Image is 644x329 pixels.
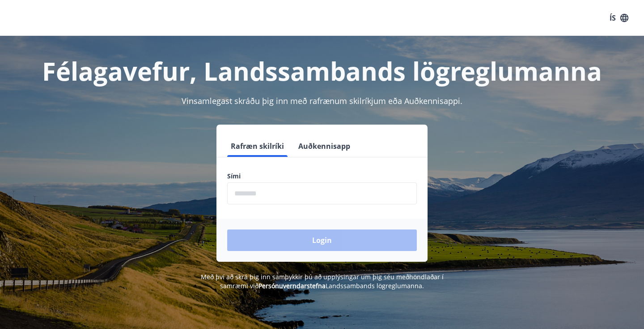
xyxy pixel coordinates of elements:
h1: Félagavefur, Landssambands lögreglumanna [11,54,633,88]
a: Persónuverndarstefna [258,281,326,290]
span: Vinsamlegast skráðu þig inn með rafrænum skilríkjum eða Auðkennisappi. [182,95,462,106]
button: Auðkennisapp [295,135,354,157]
button: Rafræn skilríki [227,135,288,157]
span: Með því að skrá þig inn samþykkir þú að upplýsingar um þig séu meðhöndlaðar í samræmi við Landssa... [201,273,444,290]
label: Sími [227,172,417,181]
button: ÍS [605,10,633,26]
